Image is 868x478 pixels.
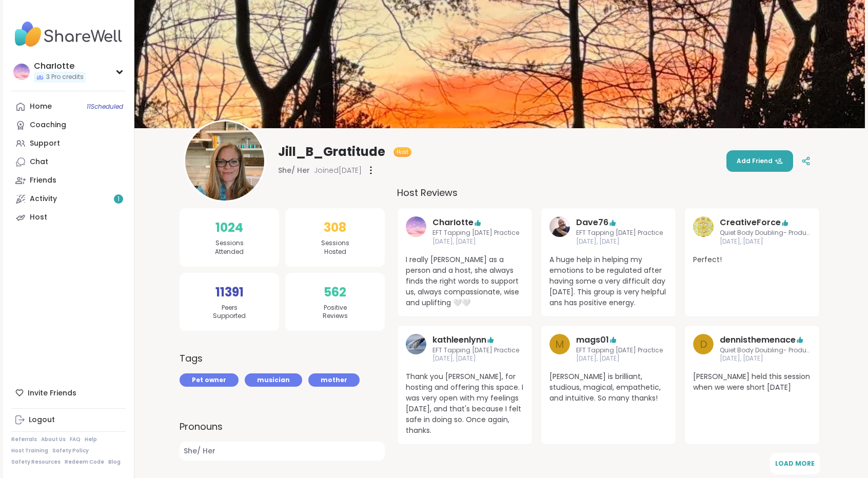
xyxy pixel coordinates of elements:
[432,346,519,355] span: EFT Tapping [DATE] Practice
[576,216,608,229] a: Dave76
[406,216,426,237] img: CharIotte
[185,122,264,201] img: Jill_B_Gratitude
[215,218,243,237] span: 1024
[700,336,707,352] span: d
[549,216,570,246] a: Dave76
[321,375,347,385] span: mother
[180,420,385,433] label: Pronouns
[770,453,820,474] button: Load More
[324,283,346,302] span: 562
[693,371,811,393] span: [PERSON_NAME] held this session when we were short [DATE]
[30,175,56,186] div: Friends
[720,334,796,346] a: dennisthemenace
[65,459,104,466] a: Redeem Code
[432,334,486,346] a: kathleenlynn
[432,229,519,237] span: EFT Tapping [DATE] Practice
[87,103,123,111] span: 11 Scheduled
[549,254,667,308] span: A huge help in helping my emotions to be regulated after having some a very difficult day [DATE]....
[11,171,126,190] a: Friends
[30,120,66,130] div: Coaching
[278,165,310,175] span: She/ Her
[85,436,97,443] a: Help
[576,346,663,355] span: EFT Tapping [DATE] Practice
[46,73,84,82] span: 3 Pro credits
[693,216,714,246] a: CreativeForce
[693,254,811,265] span: Perfect!
[720,346,811,355] span: Quiet Body Doubling- Productivity/Creativity Pt 1
[11,436,37,443] a: Referrals
[397,148,408,156] span: Host
[314,165,362,175] span: Joined [DATE]
[278,144,385,160] span: Jill_B_Gratitude
[576,229,663,237] span: EFT Tapping [DATE] Practice
[406,216,426,246] a: CharIotte
[406,254,524,308] span: I really [PERSON_NAME] as a person and a host, she always finds the right words to support us, al...
[693,216,714,237] img: CreativeForce
[11,384,126,402] div: Invite Friends
[11,447,48,454] a: Host Training
[720,237,811,246] span: [DATE], [DATE]
[549,216,570,237] img: Dave76
[11,459,61,466] a: Safety Resources
[215,239,244,256] span: Sessions Attended
[180,442,385,461] span: She/ Her
[576,334,609,346] a: mags01
[11,411,126,429] a: Logout
[11,16,126,52] img: ShareWell Nav Logo
[555,336,564,352] span: m
[215,283,244,302] span: 11391
[720,216,781,229] a: CreativeForce
[30,157,48,167] div: Chat
[324,218,346,237] span: 308
[576,237,663,246] span: [DATE], [DATE]
[576,354,663,363] span: [DATE], [DATE]
[11,134,126,153] a: Support
[432,354,519,363] span: [DATE], [DATE]
[30,212,47,223] div: Host
[29,415,55,425] div: Logout
[180,351,203,365] h3: Tags
[720,354,811,363] span: [DATE], [DATE]
[726,150,793,172] button: Add Friend
[11,153,126,171] a: Chat
[108,459,121,466] a: Blog
[406,334,426,354] img: kathleenlynn
[34,61,86,72] div: CharIotte
[257,375,290,385] span: musician
[41,436,66,443] a: About Us
[775,459,815,468] span: Load More
[11,190,126,208] a: Activity1
[70,436,81,443] a: FAQ
[406,334,426,364] a: kathleenlynn
[30,138,60,149] div: Support
[30,194,57,204] div: Activity
[432,216,474,229] a: CharIotte
[406,371,524,436] span: Thank you [PERSON_NAME], for hosting and offering this space. I was very open with my feelings [D...
[321,239,349,256] span: Sessions Hosted
[432,237,519,246] span: [DATE], [DATE]
[11,208,126,227] a: Host
[192,375,226,385] span: Pet owner
[549,334,570,364] a: m
[213,304,246,321] span: Peers Supported
[549,371,667,404] span: [PERSON_NAME] is brilliant, studious, magical, empathetic, and intuitive. So many thanks!
[720,229,811,237] span: Quiet Body Doubling- Productivity/Creativity
[52,447,89,454] a: Safety Policy
[30,102,52,112] div: Home
[11,116,126,134] a: Coaching
[11,97,126,116] a: Home11Scheduled
[693,334,714,364] a: d
[737,156,783,166] span: Add Friend
[13,64,30,80] img: CharIotte
[117,195,120,204] span: 1
[323,304,348,321] span: Positive Reviews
